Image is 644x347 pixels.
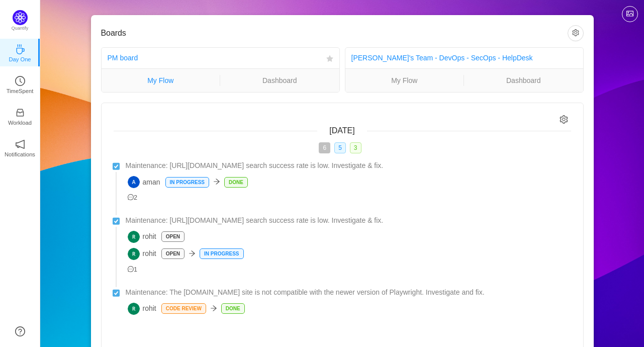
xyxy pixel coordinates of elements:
span: 5 [334,142,346,153]
a: icon: coffeeDay One [15,47,25,57]
i: icon: notification [15,139,25,149]
a: icon: question-circle [15,326,25,336]
a: My Flow [345,75,464,86]
i: icon: coffee [15,44,25,54]
button: icon: setting [568,25,584,41]
i: icon: clock-circle [15,76,25,86]
img: R [128,248,140,260]
a: icon: clock-circleTimeSpent [15,79,25,89]
p: Open [162,232,184,241]
p: Day One [9,55,31,64]
a: Maintenance: [URL][DOMAIN_NAME] search success rate is low. Investigate & fix. [126,160,571,171]
span: 3 [350,142,361,153]
a: [PERSON_NAME]'s Team - DevOps - SecOps - HelpDesk [351,54,533,62]
p: Done [222,304,244,313]
img: R [128,303,140,315]
span: 6 [319,142,330,153]
p: TimeSpent [7,86,34,96]
i: icon: message [128,266,134,273]
a: My Flow [102,75,220,86]
p: Open [162,249,184,258]
p: In Progress [200,249,243,258]
a: icon: inboxWorkload [15,111,25,121]
p: Workload [8,118,32,127]
a: Dashboard [464,75,583,86]
p: In Progress [166,178,209,187]
span: Maintenance: [URL][DOMAIN_NAME] search success rate is low. Investigate & fix. [126,160,384,171]
span: aman [128,176,160,188]
span: rohit [128,231,156,243]
span: 1 [128,266,138,273]
button: icon: picture [622,6,638,22]
p: Notifications [5,150,35,159]
span: Maintenance: The [DOMAIN_NAME] site is not compatible with the newer version of Playwright. Inves... [126,287,485,298]
h3: Boards [101,28,568,38]
span: rohit [128,303,156,315]
a: Maintenance: The [DOMAIN_NAME] site is not compatible with the newer version of Playwright. Inves... [126,287,571,298]
span: rohit [128,248,156,260]
i: icon: arrow-right [189,250,196,257]
span: Maintenance: [URL][DOMAIN_NAME] search success rate is low. Investigate & fix. [126,215,384,226]
a: icon: notificationNotifications [15,142,25,152]
img: A [128,176,140,188]
p: Done [225,178,247,187]
span: [DATE] [329,126,354,135]
img: Quantify [13,10,28,25]
img: R [128,231,140,243]
i: icon: star [326,55,333,62]
a: Maintenance: [URL][DOMAIN_NAME] search success rate is low. Investigate & fix. [126,215,571,226]
i: icon: message [128,194,134,201]
i: icon: arrow-right [213,178,220,185]
i: icon: inbox [15,108,25,118]
p: Quantify [12,25,29,32]
p: Code Review [162,304,206,313]
i: icon: setting [560,115,568,124]
span: 2 [128,194,138,201]
i: icon: arrow-right [210,305,217,312]
a: PM board [108,54,138,62]
a: Dashboard [220,75,339,86]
